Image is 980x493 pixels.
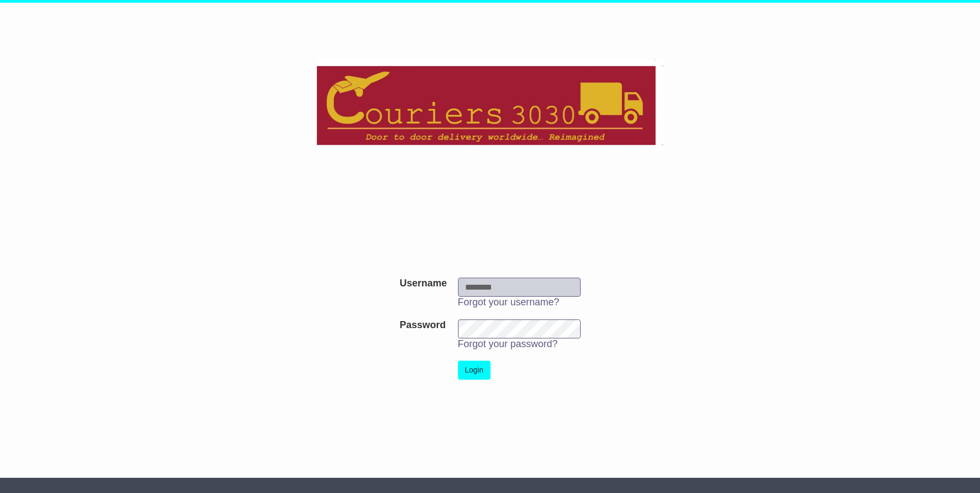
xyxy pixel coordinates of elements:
a: Forgot your password? [458,338,558,349]
label: Username [399,278,447,290]
a: Forgot your username? [458,297,559,308]
button: Login [458,361,491,380]
img: Couriers 3030 [317,59,664,151]
label: Password [399,319,446,331]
